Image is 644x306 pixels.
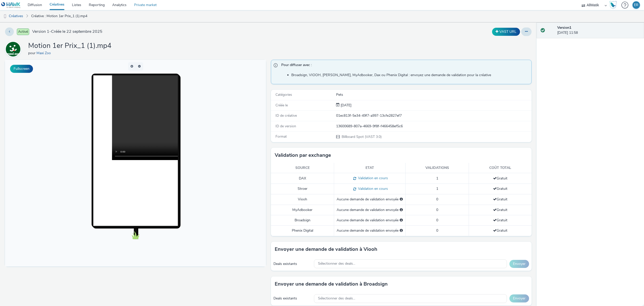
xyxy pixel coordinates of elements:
div: 01ec813f-5e34-49f7-a997-13cfe2827ef7 [336,113,531,118]
div: Deals existants [273,296,311,301]
span: ID de créative [275,113,297,118]
span: Version 1 - Créée le 22 septembre 2025 [32,29,102,35]
span: Gratuit [493,186,507,191]
th: Etat [334,163,406,173]
td: Stroer [271,184,334,194]
span: 0 [436,218,438,223]
h3: Validation par exchange [275,151,331,159]
span: 1 [436,176,438,181]
div: Sélectionnez un deal ci-dessous et cliquez sur Envoyer pour envoyer une demande de validation à B... [400,218,403,223]
span: Validation en cours [356,176,388,180]
span: Gratuit [493,218,507,223]
span: [DATE] [340,103,351,108]
div: Aucune demande de validation envoyée [337,207,403,212]
span: Gratuit [493,228,507,233]
td: Broadsign [271,215,334,225]
div: 13600689-807a-4669-9f8f-f466458ef5c6 [336,124,531,129]
span: 0 [436,207,438,212]
button: Envoyer [509,260,529,268]
span: 0 [436,228,438,233]
div: Sélectionnez un deal ci-dessous et cliquez sur Envoyer pour envoyer une demande de validation à P... [400,228,403,233]
span: 1 [436,186,438,191]
a: Hawk Academy [609,1,619,9]
h1: Motion 1er Prix_1 (1).mp4 [28,41,111,51]
div: Aucune demande de validation envoyée [337,218,403,223]
span: Sélectionner des deals... [318,262,355,266]
button: Envoyer [509,294,529,302]
th: Validations [406,163,469,173]
span: Gratuit [493,176,507,181]
td: DAX [271,173,334,184]
h3: Envoyer une demande de validation à Viooh [275,246,377,253]
span: Catégories [275,92,292,97]
span: Pour diffuser avec : [281,63,527,69]
td: Viooh [271,194,334,205]
button: VAST URL [492,28,520,36]
span: Activé [17,28,29,35]
td: Phenix Digital [271,226,334,236]
span: ID de version [275,124,296,129]
span: pour [28,51,36,55]
div: Deals existants [273,261,311,266]
strong: Version 1 [557,25,571,30]
div: ER [634,1,638,9]
span: Créée le [275,103,288,108]
span: Format [275,134,287,139]
button: Fullscreen [10,65,33,73]
h3: Envoyer une demande de validation à Broadsign [275,280,388,288]
img: dooh [3,14,8,19]
li: Broadsign, VIOOH, [PERSON_NAME], MyAdbooker, Dax ou Phenix Digital : envoyez une demande de valid... [291,73,529,78]
td: MyAdbooker [271,205,334,215]
img: Hawk Academy [609,1,617,9]
div: [DATE] 11:58 [557,25,640,36]
th: Coût total [469,163,532,173]
div: Création 22 septembre 2025, 11:58 [340,103,351,108]
div: Dupliquer la créative en un VAST URL [491,28,521,36]
a: Créative : Motion 1er Prix_1 (1).mp4 [29,10,90,22]
div: Aucune demande de validation envoyée [337,228,403,233]
div: Sélectionnez un deal ci-dessous et cliquez sur Envoyer pour envoyer une demande de validation à V... [400,197,403,202]
img: undefined Logo [1,2,21,8]
a: Maxi Zoo [36,51,53,55]
span: Billboard Spot (VAST 3.0) [341,134,382,139]
div: Sélectionnez un deal ci-dessous et cliquez sur Envoyer pour envoyer une demande de validation à M... [400,207,403,212]
div: Aucune demande de validation envoyée [337,197,403,202]
a: Maxi Zoo [5,47,23,51]
div: Pets [336,92,531,97]
span: Gratuit [493,207,507,212]
span: Validation en cours [356,186,388,191]
th: Source [271,163,334,173]
img: Maxi Zoo [6,42,20,56]
span: Gratuit [493,197,507,202]
span: 0 [436,197,438,202]
span: Sélectionner des deals... [318,296,355,301]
